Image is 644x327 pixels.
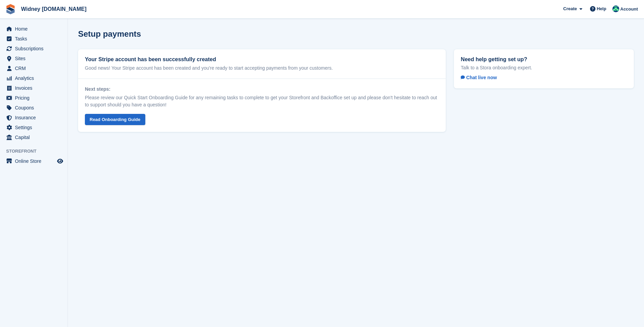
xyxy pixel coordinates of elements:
[597,5,606,12] span: Help
[15,133,56,142] span: Capital
[612,5,619,12] img: Emma
[15,34,56,44] span: Tasks
[85,114,145,125] a: Read Onboarding Guide
[3,123,64,132] a: menu
[6,148,68,155] span: Storefront
[85,86,439,93] h3: Next steps:
[3,73,64,83] a: menu
[461,65,627,71] p: Talk to a Stora onboarding expert.
[15,54,56,63] span: Sites
[56,157,64,165] a: Preview store
[18,3,89,15] a: Widney [DOMAIN_NAME]
[3,83,64,93] a: menu
[3,103,64,113] a: menu
[15,123,56,132] span: Settings
[15,83,56,93] span: Invoices
[3,133,64,142] a: menu
[78,29,141,38] h1: Setup payments
[15,24,56,34] span: Home
[461,73,502,82] a: Chat live now
[15,103,56,113] span: Coupons
[461,56,627,63] h2: Need help getting set up?
[563,5,577,12] span: Create
[85,94,439,108] p: Please review our Quick Start Onboarding Guide for any remaining tasks to complete to get your St...
[3,44,64,53] a: menu
[85,65,439,72] p: Good news! Your Stripe account has been created and you're ready to start accepting payments from...
[461,75,497,80] span: Chat live now
[15,93,56,103] span: Pricing
[620,6,638,13] span: Account
[85,56,439,63] h2: Your Stripe account has been successfully created
[3,54,64,63] a: menu
[15,113,56,122] span: Insurance
[3,34,64,44] a: menu
[3,156,64,166] a: menu
[3,93,64,103] a: menu
[3,64,64,73] a: menu
[15,156,56,166] span: Online Store
[5,4,16,14] img: stora-icon-8386f47178a22dfd0bd8f6a31ec36ba5ce8667c1dd55bd0f319d3a0aa187defe.svg
[15,44,56,53] span: Subscriptions
[15,64,56,73] span: CRM
[3,24,64,34] a: menu
[3,113,64,122] a: menu
[15,73,56,83] span: Analytics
